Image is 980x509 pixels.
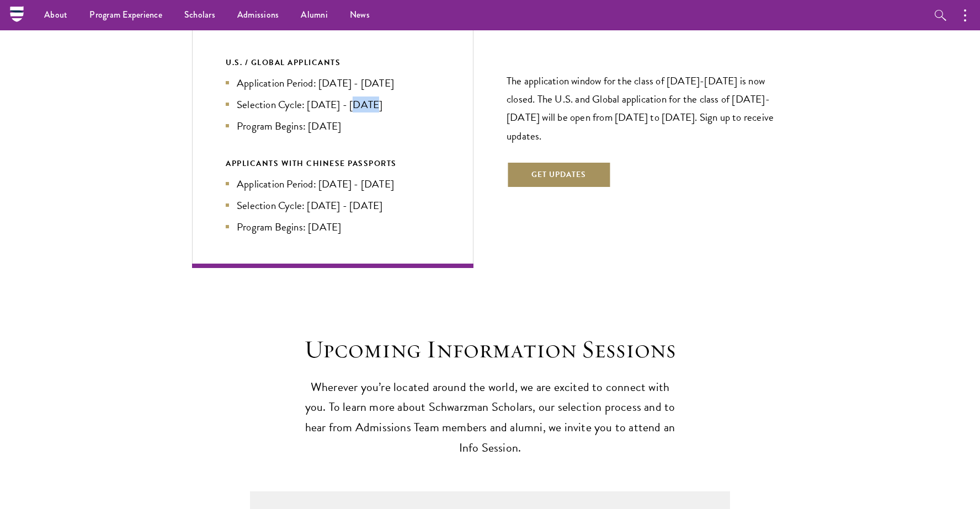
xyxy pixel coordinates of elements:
p: The application window for the class of [DATE]-[DATE] is now closed. The U.S. and Global applicat... [507,72,788,144]
li: Selection Cycle: [DATE] - [DATE] [226,97,440,112]
h2: Upcoming Information Sessions [300,334,680,365]
li: Program Begins: [DATE] [226,219,440,235]
li: Application Period: [DATE] - [DATE] [226,75,440,91]
li: Application Period: [DATE] - [DATE] [226,176,440,192]
button: Get Updates [507,162,611,188]
p: Wherever you’re located around the world, we are excited to connect with you. To learn more about... [300,377,680,459]
div: APPLICANTS WITH CHINESE PASSPORTS [226,157,440,170]
li: Program Begins: [DATE] [226,118,440,134]
div: U.S. / GLOBAL APPLICANTS [226,56,440,69]
li: Selection Cycle: [DATE] - [DATE] [226,197,440,213]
